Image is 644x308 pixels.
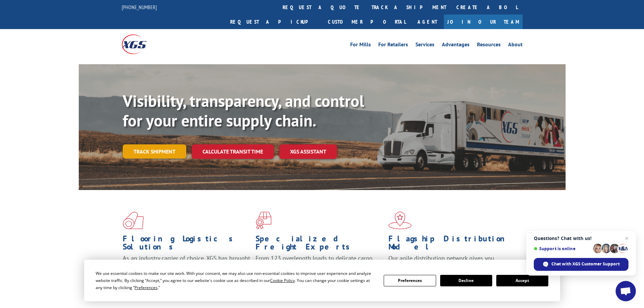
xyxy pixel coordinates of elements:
a: Agent [411,15,444,29]
p: From 123 overlength loads to delicate cargo, our experienced staff knows the best way to move you... [256,254,383,284]
a: Join Our Team [444,15,523,29]
a: For Retailers [378,42,408,49]
h1: Specialized Freight Experts [256,235,383,254]
div: We use essential cookies to make our site work. With your consent, we may also use non-essential ... [96,270,376,291]
h1: Flagship Distribution Model [388,235,516,254]
h1: Flooring Logistics Solutions [123,235,251,254]
button: Decline [440,275,492,286]
span: Chat with XGS Customer Support [534,258,628,271]
a: Advantages [442,42,470,49]
a: XGS ASSISTANT [279,144,337,159]
span: Support is online [534,246,591,251]
span: Preferences [135,285,158,290]
a: For Mills [350,42,371,49]
span: Questions? Chat with us! [534,236,628,241]
img: xgs-icon-flagship-distribution-model-red [388,212,412,229]
b: Visibility, transparency, and control for your entire supply chain. [123,90,364,131]
span: Our agile distribution network gives you nationwide inventory management on demand. [388,254,513,270]
span: Cookie Policy [270,278,295,283]
button: Preferences [384,275,436,286]
a: Open chat [616,281,636,301]
span: Chat with XGS Customer Support [551,261,620,267]
button: Accept [496,275,548,286]
a: Calculate transit time [192,144,274,159]
a: Customer Portal [323,15,411,29]
img: xgs-icon-total-supply-chain-intelligence-red [123,212,144,229]
a: Resources [477,42,501,49]
a: About [508,42,523,49]
span: As an industry carrier of choice, XGS has brought innovation and dedication to flooring logistics... [123,254,250,278]
a: [PHONE_NUMBER] [122,4,157,10]
a: Request a pickup [225,15,323,29]
a: Services [415,42,434,49]
img: xgs-icon-focused-on-flooring-red [256,212,271,229]
a: Track shipment [123,144,186,159]
div: Cookie Consent Prompt [84,260,560,301]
